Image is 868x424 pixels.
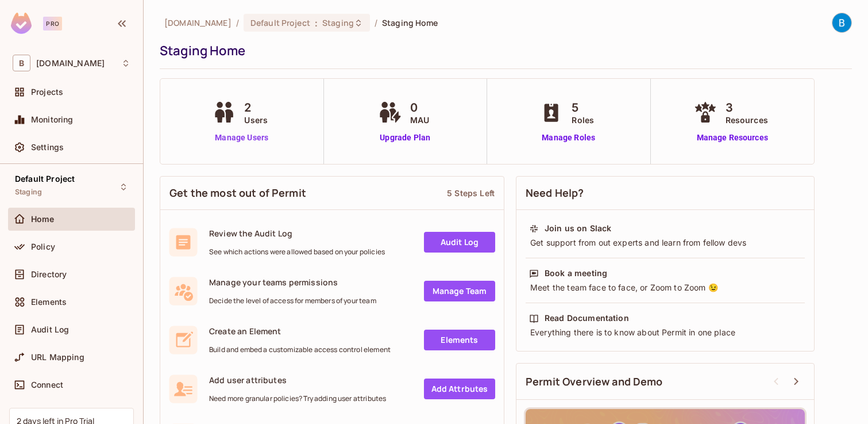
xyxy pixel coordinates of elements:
span: Resources [726,114,768,126]
span: Settings [31,143,64,152]
a: Manage Team [424,281,495,301]
span: Create an Element [209,326,391,337]
span: Get the most out of Permit [169,186,306,200]
span: Home [31,215,55,224]
div: Everything there is to know about Permit in one place [529,327,801,338]
span: Decide the level of access for members of your team [209,296,376,305]
span: See which actions were allowed based on your policies [209,247,385,257]
span: 2 [244,99,268,116]
span: Build and embed a customizable access control element [209,345,391,354]
span: Directory [31,270,67,279]
span: Staging [322,17,354,28]
span: Roles [572,114,594,126]
img: Bradley Herrup [832,13,851,32]
span: Default Project [15,174,75,184]
a: Manage Users [210,132,273,144]
span: Default Project [250,17,310,28]
li: / [375,17,377,28]
div: Staging Home [160,42,846,59]
div: 5 Steps Left [447,188,495,198]
span: Manage your teams permissions [209,277,376,288]
div: Get support from out experts and learn from fellow devs [529,237,801,249]
span: URL Mapping [31,353,84,362]
span: Staging [15,188,42,197]
span: Policy [31,242,55,251]
span: Connect [31,380,63,389]
span: Elements [31,297,67,307]
span: MAU [410,114,429,126]
span: Monitoring [31,115,74,124]
div: Pro [43,17,62,30]
a: Manage Roles [537,132,600,144]
div: Meet the team face to face, or Zoom to Zoom 😉 [529,282,801,293]
div: Read Documentation [545,312,629,324]
span: Review the Audit Log [209,228,385,239]
a: Upgrade Plan [376,132,435,144]
span: Audit Log [31,325,69,334]
a: Add Attrbutes [424,379,495,399]
div: Join us on Slack [545,223,611,234]
span: 0 [410,99,429,116]
a: Audit Log [424,232,495,253]
span: Staging Home [382,17,438,28]
a: Elements [424,330,495,350]
span: 5 [572,99,594,116]
span: : [314,18,318,28]
span: Need Help? [526,186,584,200]
li: / [236,17,239,28]
span: Need more granular policies? Try adding user attributes [209,394,386,403]
span: the active workspace [164,17,232,28]
span: Users [244,114,268,126]
span: B [13,55,30,71]
span: Add user attributes [209,375,386,385]
a: Manage Resources [691,132,774,144]
div: Book a meeting [545,268,607,279]
img: SReyMgAAAABJRU5ErkJggg== [11,13,32,34]
span: Permit Overview and Demo [526,375,663,389]
span: Projects [31,87,63,97]
span: Workspace: buckstop.com [36,59,105,68]
span: 3 [726,99,768,116]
